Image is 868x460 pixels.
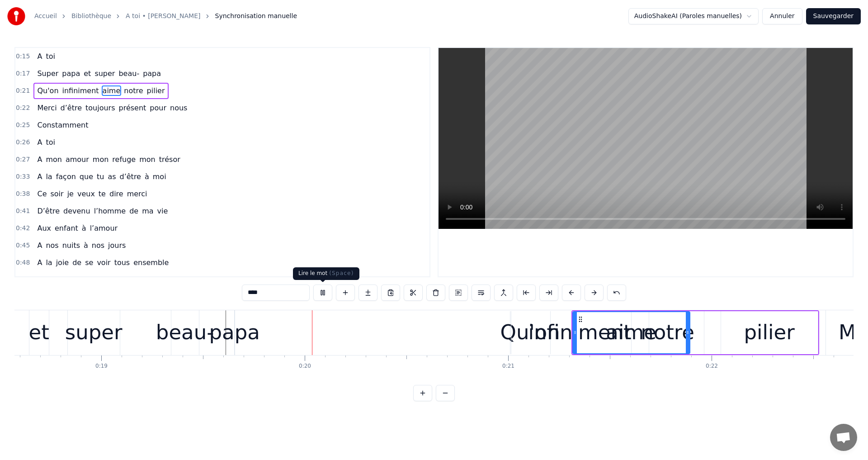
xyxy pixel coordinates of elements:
[45,137,56,147] span: toi
[45,240,59,251] span: nos
[762,8,802,24] button: Annuler
[55,171,77,182] span: façon
[61,68,81,79] span: papa
[81,223,87,233] span: à
[34,12,297,21] nav: breadcrumb
[215,12,297,21] span: Synchronisation manuelle
[36,257,43,268] span: A
[138,154,156,165] span: mon
[744,317,794,348] div: pilier
[149,103,167,113] span: pour
[61,85,100,96] span: infiniment
[144,171,150,182] span: à
[16,241,30,250] span: 0:45
[36,154,43,165] span: A
[95,363,108,370] div: 0:19
[36,103,57,113] span: Merci
[156,206,169,216] span: vie
[16,190,30,199] span: 0:38
[36,171,43,182] span: A
[169,103,188,113] span: nous
[126,12,200,21] a: A toi • [PERSON_NAME]
[156,317,214,348] div: beau-
[79,171,94,182] span: que
[66,189,75,199] span: je
[83,68,92,79] span: et
[36,240,43,251] span: A
[54,223,79,233] span: enfant
[500,317,560,348] div: Qu'on
[126,189,148,199] span: merci
[92,154,110,165] span: mon
[16,52,30,61] span: 0:15
[152,171,167,182] span: moi
[16,172,30,181] span: 0:33
[123,85,144,96] span: notre
[7,7,25,25] img: youka
[209,317,260,348] div: papa
[108,189,124,199] span: dire
[128,206,139,216] span: de
[45,51,56,62] span: toi
[85,103,116,113] span: toujours
[16,275,30,285] span: 0:50
[102,85,122,96] span: aime
[96,171,105,182] span: tu
[16,104,30,113] span: 0:22
[45,154,63,165] span: mon
[107,171,117,182] span: as
[91,240,105,251] span: nos
[28,317,49,348] div: et
[830,424,857,451] a: Ouvrir le chat
[293,267,359,280] div: Lire le mot
[16,121,30,130] span: 0:25
[606,317,656,348] div: aime
[94,68,116,79] span: super
[36,85,59,96] span: Qu'on
[45,171,53,182] span: la
[60,103,83,113] span: d’être
[16,224,30,233] span: 0:42
[65,154,90,165] span: amour
[71,12,111,21] a: Bibliothèque
[158,154,181,165] span: trésor
[45,257,53,268] span: la
[71,257,82,268] span: de
[16,155,30,164] span: 0:27
[806,8,861,24] button: Sauvegarder
[36,51,43,62] span: A
[118,68,140,79] span: beau-
[68,275,82,285] span: ans
[528,317,632,348] div: infiniment
[146,85,166,96] span: pilier
[96,257,111,268] span: voir
[84,275,102,285] span: sont
[706,363,718,370] div: 0:22
[49,189,64,199] span: soir
[299,363,311,370] div: 0:20
[84,257,94,268] span: se
[329,270,354,276] span: ( Space )
[61,240,81,251] span: nuits
[98,189,107,199] span: te
[119,171,142,182] span: d’être
[16,69,30,78] span: 0:17
[89,223,118,233] span: l’amour
[65,317,123,348] div: super
[36,137,43,147] span: A
[36,223,52,233] span: Aux
[142,68,162,79] span: papa
[36,206,61,216] span: D’être
[16,86,30,95] span: 0:21
[113,257,131,268] span: tous
[16,138,30,147] span: 0:26
[55,257,70,268] span: joie
[36,120,89,130] span: Constamment
[36,68,59,79] span: Super
[62,206,91,216] span: devenu
[132,257,170,268] span: ensemble
[36,189,47,199] span: Ce
[141,206,154,216] span: ma
[93,206,127,216] span: l’homme
[104,275,112,285] span: là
